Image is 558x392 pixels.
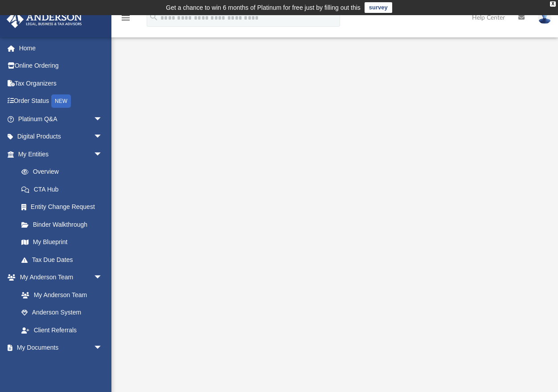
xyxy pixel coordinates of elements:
div: Get a chance to win 6 months of Platinum for free just by filling out this [166,2,361,13]
a: Box [12,356,107,374]
span: arrow_drop_down [94,145,111,163]
span: arrow_drop_down [94,110,111,128]
a: My Entitiesarrow_drop_down [6,145,116,163]
img: User Pic [538,11,551,24]
a: Home [6,39,116,57]
i: menu [120,12,131,23]
div: NEW [51,94,71,108]
a: Digital Productsarrow_drop_down [6,128,116,146]
a: Online Ordering [6,57,116,75]
a: Platinum Q&Aarrow_drop_down [6,110,116,128]
a: My Anderson Teamarrow_drop_down [6,269,111,286]
a: menu [120,17,131,23]
a: Client Referrals [12,321,111,339]
a: CTA Hub [12,180,116,198]
a: Entity Change Request [12,198,116,216]
a: Tax Organizers [6,74,116,92]
a: Binder Walkthrough [12,216,116,233]
a: Overview [12,163,116,181]
i: search [149,12,159,22]
span: arrow_drop_down [94,128,111,146]
a: survey [365,2,392,13]
a: Anderson System [12,304,111,322]
div: close [550,1,556,7]
a: My Documentsarrow_drop_down [6,339,111,357]
a: My Anderson Team [12,286,107,304]
span: arrow_drop_down [94,269,111,287]
a: My Blueprint [12,233,111,251]
a: Order StatusNEW [6,92,116,110]
span: arrow_drop_down [94,339,111,357]
img: Anderson Advisors Platinum Portal [4,11,85,28]
a: Tax Due Dates [12,251,116,269]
